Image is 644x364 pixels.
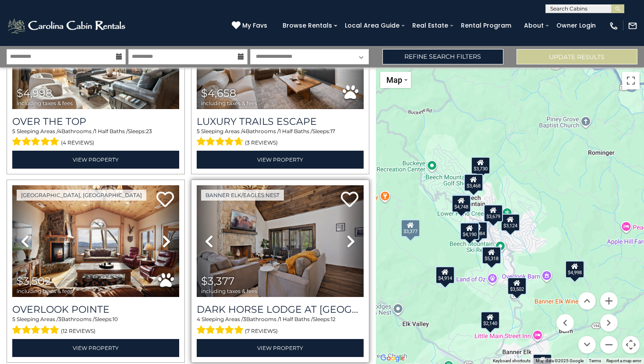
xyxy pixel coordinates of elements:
button: Move up [578,292,596,310]
div: $4,748 [452,194,471,212]
a: Real Estate [408,19,453,32]
div: Sleeping Areas / Bathrooms / Sleeps: [197,315,364,336]
span: 3 [58,316,61,322]
span: (7 reviews) [245,325,278,337]
img: mail-regular-white.png [628,21,637,31]
span: 5 [12,316,15,322]
span: 1 Half Baths / [279,128,312,134]
button: Zoom in [600,292,618,310]
h3: Dark Horse Lodge at Eagles Nest [197,304,364,315]
span: including taxes & fees [201,100,257,106]
span: including taxes & fees [17,100,73,106]
a: About [520,19,548,32]
a: Luxury Trails Escape [197,116,364,127]
div: $3,679 [484,205,503,222]
a: My Favs [232,21,269,31]
div: $3,468 [464,174,483,191]
button: Update Results [517,49,637,64]
span: 1 Half Baths / [280,316,313,322]
span: Map data ©2025 Google [536,358,584,363]
a: Report a map error [606,358,641,363]
div: $3,377 [401,219,420,237]
button: Keyboard shortcuts [493,358,531,364]
span: 23 [146,128,152,134]
span: 4 [58,128,61,134]
div: $4,998 [565,260,584,278]
span: 5 [12,128,15,134]
span: 4 [242,128,246,134]
a: Open this area in Google Maps (opens a new window) [378,353,407,364]
a: View Property [197,151,364,169]
span: 10 [113,316,118,322]
a: Dark Horse Lodge at [GEOGRAPHIC_DATA] [197,304,364,315]
button: Map camera controls [622,336,640,353]
span: $4,658 [201,87,236,99]
button: Move down [578,336,596,353]
a: Over The Top [12,116,179,127]
span: 12 [331,316,336,322]
div: Sleeping Areas / Bathrooms / Sleeps: [12,315,179,336]
span: (12 reviews) [61,325,96,337]
div: Sleeping Areas / Bathrooms / Sleeps: [12,127,179,148]
img: phone-regular-white.png [609,21,619,31]
span: $3,377 [201,275,234,287]
span: including taxes & fees [201,288,257,294]
div: $3,730 [471,156,490,174]
span: (4 reviews) [61,137,94,148]
div: Sleeping Areas / Bathrooms / Sleeps: [197,127,364,148]
button: Zoom out [600,336,618,353]
a: View Property [12,151,179,169]
span: 1 Half Baths / [95,128,128,134]
span: including taxes & fees [17,288,73,294]
span: Map [386,75,402,85]
span: 5 [197,128,200,134]
a: Local Area Guide [340,19,404,32]
button: Move right [600,314,618,332]
img: Google [378,353,407,364]
img: thumbnail_163477009.jpeg [12,185,179,297]
span: (3 reviews) [245,137,278,148]
div: $2,140 [481,311,500,329]
div: $5,318 [482,247,501,264]
button: Change map style [380,72,411,88]
div: $2,302 [452,194,471,211]
div: $3,502 [507,277,527,294]
div: $4,190 [460,223,479,240]
img: White-1-2.png [7,17,128,35]
span: 17 [330,128,335,134]
a: Browse Rentals [278,19,336,32]
a: View Property [197,339,364,357]
a: Banner Elk/Eagles Nest [201,190,284,201]
button: Move left [556,314,574,332]
a: Owner Login [552,19,600,32]
span: $4,998 [17,87,52,99]
a: Add to favorites [341,191,358,209]
img: thumbnail_164375625.jpeg [197,185,364,297]
div: $6,084 [468,221,488,239]
a: Refine Search Filters [382,49,503,64]
div: $4,914 [435,266,455,284]
a: Terms (opens in new tab) [589,358,601,363]
a: Overlook Pointe [12,304,179,315]
div: $3,124 [501,213,520,231]
a: [GEOGRAPHIC_DATA], [GEOGRAPHIC_DATA] [17,190,146,201]
a: Rental Program [456,19,516,32]
button: Toggle fullscreen view [622,72,640,89]
a: View Property [12,339,179,357]
span: My Favs [242,21,267,30]
span: $3,502 [17,275,51,287]
span: 3 [243,316,246,322]
span: 4 [197,316,200,322]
